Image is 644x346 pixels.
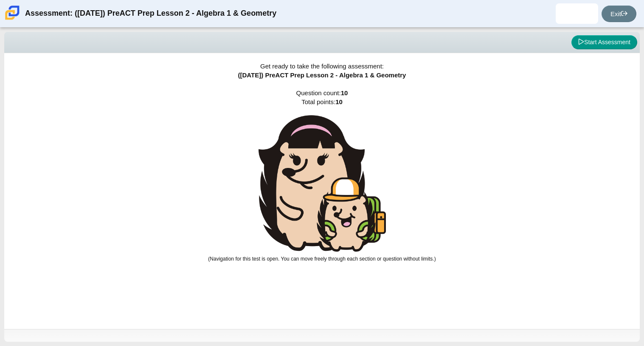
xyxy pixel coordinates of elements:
[571,35,637,50] button: Start Assessment
[335,98,343,105] b: 10
[25,3,276,24] div: Assessment: ([DATE]) PreACT Prep Lesson 2 - Algebra 1 & Geometry
[570,7,584,20] img: logan.calhoun-john.J4SMdH
[3,4,21,22] img: Carmen School of Science & Technology
[260,62,384,70] span: Get ready to take the following assessment:
[208,256,436,262] small: (Navigation for this test is open. You can move freely through each section or question without l...
[238,71,406,79] span: ([DATE]) PreACT Prep Lesson 2 - Algebra 1 & Geometry
[3,16,21,23] a: Carmen School of Science & Technology
[602,6,636,22] a: Exit
[341,89,348,96] b: 10
[208,89,436,262] span: Question count: Total points:
[259,115,386,252] img: hedgehog-teacher-with-student.png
